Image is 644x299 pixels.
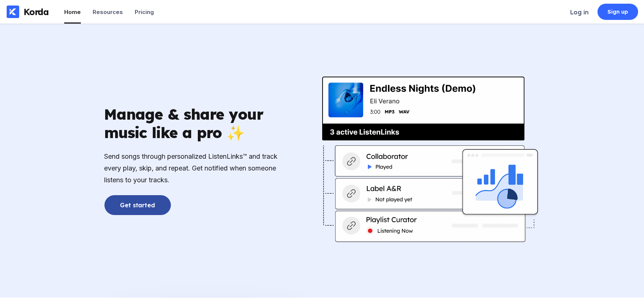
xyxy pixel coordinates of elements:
[64,8,81,15] div: Home
[120,201,155,209] div: Get started
[135,8,154,15] div: Pricing
[104,195,171,215] button: Get started
[24,6,49,17] div: Korda
[104,151,282,186] div: Send songs through personalized ListenLinks™ and track every play, skip, and repeat. Get notified...
[322,57,540,263] img: community
[104,196,171,204] a: Get started
[93,8,123,15] div: Resources
[607,8,628,15] div: Sign up
[570,8,589,16] div: Log in
[597,4,638,20] a: Sign up
[104,105,282,142] div: Manage & share your music like a pro ✨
